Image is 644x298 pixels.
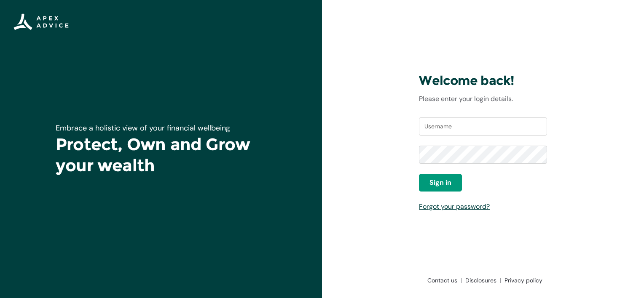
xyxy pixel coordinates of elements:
[56,123,230,133] span: Embrace a holistic view of your financial wellbeing
[419,73,547,89] h3: Welcome back!
[462,276,501,285] a: Disclosures
[419,174,462,192] button: Sign in
[419,117,547,136] input: Username
[429,178,451,188] span: Sign in
[424,276,462,285] a: Contact us
[419,94,547,104] p: Please enter your login details.
[56,134,266,176] h1: Protect, Own and Grow your wealth
[501,276,542,285] a: Privacy policy
[419,202,490,211] a: Forgot your password?
[13,13,69,30] img: Apex Advice Group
